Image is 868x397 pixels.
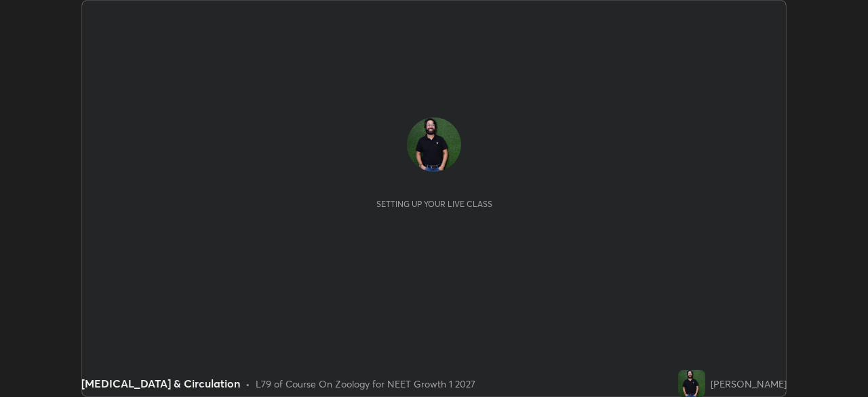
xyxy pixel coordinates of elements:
div: • [245,377,250,391]
div: [PERSON_NAME] [711,377,787,391]
div: Setting up your live class [376,199,492,209]
img: 8be69093bacc48d5a625170d7cbcf919.jpg [678,370,705,397]
div: L79 of Course On Zoology for NEET Growth 1 2027 [256,377,475,391]
img: 8be69093bacc48d5a625170d7cbcf919.jpg [407,117,461,172]
div: [MEDICAL_DATA] & Circulation [81,375,240,392]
